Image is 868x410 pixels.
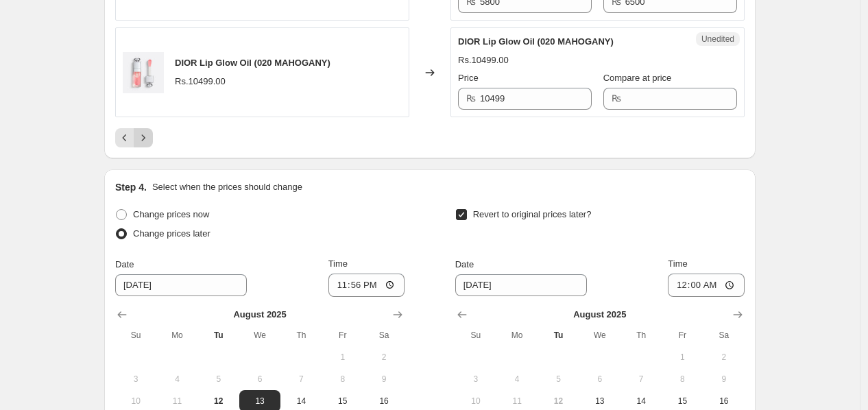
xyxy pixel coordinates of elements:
[280,324,322,346] th: Thursday
[175,58,330,68] span: DIOR Lip Glow Oil (020 MAHOGANY)
[115,180,147,194] h2: Step 4.
[121,374,151,385] span: 3
[496,368,538,390] button: Monday August 4 2025
[668,274,745,297] input: 12:00
[156,368,197,390] button: Monday August 4 2025
[458,73,479,83] span: Price
[667,352,697,363] span: 1
[455,259,474,269] span: Date
[198,368,239,390] button: Tuesday August 5 2025
[543,330,573,341] span: Tu
[502,330,532,341] span: Mo
[703,368,745,390] button: Saturday August 9 2025
[112,305,132,324] button: Show previous month, July 2025
[585,396,615,407] span: 13
[162,374,192,385] span: 4
[369,374,399,385] span: 9
[453,305,472,324] button: Show previous month, July 2025
[328,374,358,385] span: 8
[133,209,209,219] span: Change prices now
[662,346,703,368] button: Friday August 1 2025
[369,352,399,363] span: 2
[204,374,234,385] span: 5
[322,346,363,368] button: Friday August 1 2025
[626,374,656,385] span: 7
[585,330,615,341] span: We
[543,396,573,407] span: 12
[496,324,538,346] th: Monday
[667,374,697,385] span: 8
[709,330,739,341] span: Sa
[466,93,476,104] span: ₨
[286,330,316,341] span: Th
[328,396,358,407] span: 15
[156,324,197,346] th: Monday
[461,330,491,341] span: Su
[585,374,615,385] span: 6
[286,374,316,385] span: 7
[115,324,156,346] th: Sunday
[239,368,280,390] button: Wednesday August 6 2025
[703,324,745,346] th: Saturday
[286,396,316,407] span: 14
[239,324,280,346] th: Wednesday
[388,305,407,324] button: Show next month, September 2025
[152,180,302,194] p: Select when the prices should change
[668,258,687,269] span: Time
[538,368,579,390] button: Tuesday August 5 2025
[175,75,226,88] div: Rs.10499.00
[328,258,348,269] span: Time
[620,324,662,346] th: Thursday
[461,374,491,385] span: 3
[133,228,210,239] span: Change prices later
[502,374,532,385] span: 4
[363,368,405,390] button: Saturday August 9 2025
[458,53,509,67] div: Rs.10499.00
[369,396,399,407] span: 16
[603,73,672,83] span: Compare at price
[662,324,703,346] th: Friday
[363,346,405,368] button: Saturday August 2 2025
[667,396,697,407] span: 15
[115,368,156,390] button: Sunday August 3 2025
[701,34,734,45] span: Unedited
[115,274,247,296] input: 8/11/2025
[280,368,322,390] button: Thursday August 7 2025
[245,396,275,407] span: 13
[612,93,621,104] span: ₨
[502,396,532,407] span: 11
[728,305,747,324] button: Show next month, September 2025
[626,396,656,407] span: 14
[115,259,134,269] span: Date
[538,324,579,346] th: Tuesday
[709,352,739,363] span: 2
[662,368,703,390] button: Friday August 8 2025
[626,330,656,341] span: Th
[620,368,662,390] button: Thursday August 7 2025
[328,352,358,363] span: 1
[121,396,151,407] span: 10
[115,128,134,147] button: Previous
[322,368,363,390] button: Friday August 8 2025
[579,368,620,390] button: Wednesday August 6 2025
[579,324,620,346] th: Wednesday
[709,374,739,385] span: 9
[369,330,399,341] span: Sa
[115,128,153,147] nav: Pagination
[455,274,587,296] input: 8/11/2025
[328,330,358,341] span: Fr
[458,36,614,47] span: DIOR Lip Glow Oil (020 MAHOGANY)
[709,396,739,407] span: 16
[123,52,164,93] img: IMG-9062_80x.jpg
[455,324,496,346] th: Sunday
[204,330,234,341] span: Tu
[363,324,405,346] th: Saturday
[328,274,405,297] input: 12:00
[667,330,697,341] span: Fr
[455,368,496,390] button: Sunday August 3 2025
[162,330,192,341] span: Mo
[703,346,745,368] button: Saturday August 2 2025
[461,396,491,407] span: 10
[121,330,151,341] span: Su
[162,396,192,407] span: 11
